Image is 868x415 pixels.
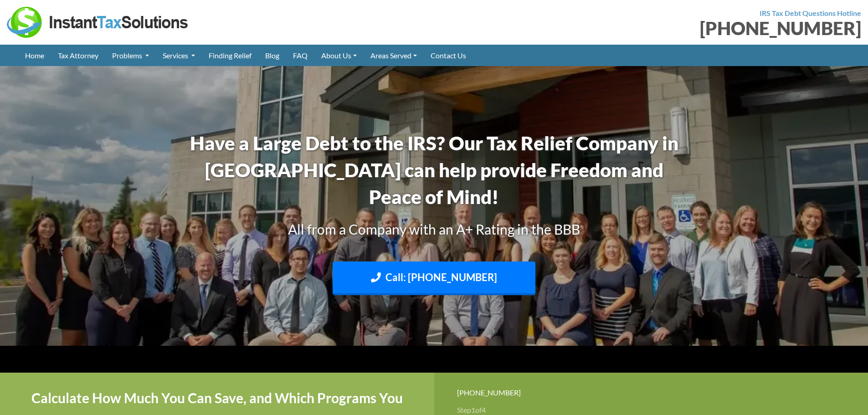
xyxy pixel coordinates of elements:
span: 4 [482,405,486,414]
img: Instant Tax Solutions Logo [7,7,189,38]
a: Call: [PHONE_NUMBER] [333,261,535,296]
a: Finding Relief [202,45,258,66]
a: Contact Us [424,45,473,66]
a: Blog [258,45,286,66]
a: Services [156,45,202,66]
div: [PHONE_NUMBER] [441,19,862,37]
a: About Us [314,45,364,66]
a: Instant Tax Solutions Logo [7,17,189,26]
strong: IRS Tax Debt Questions Hotline [760,9,861,17]
div: [PHONE_NUMBER] [457,386,846,399]
a: Tax Attorney [51,45,105,66]
h3: Step of [457,406,846,414]
a: Problems [105,45,156,66]
a: Areas Served [364,45,424,66]
h1: Have a Large Debt to the IRS? Our Tax Relief Company in [GEOGRAPHIC_DATA] can help provide Freedo... [181,130,687,210]
a: Home [18,45,51,66]
span: 1 [471,405,475,414]
h3: All from a Company with an A+ Rating in the BBB [181,220,687,239]
a: FAQ [286,45,314,66]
